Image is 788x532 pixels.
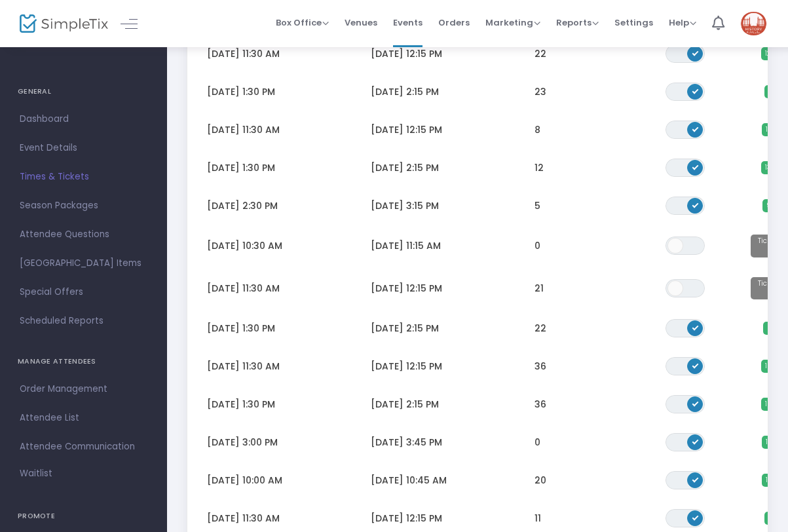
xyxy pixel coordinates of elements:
span: [DATE] 1:30 PM [207,85,275,98]
span: [DATE] 10:30 AM [207,239,282,252]
span: 23 [535,85,546,98]
span: 22 [535,322,546,335]
span: [DATE] 11:30 AM [207,47,280,60]
span: ON [692,49,699,56]
span: Dashboard [20,111,147,128]
span: ON [692,514,699,521]
span: [DATE] 10:00 AM [207,474,282,487]
h4: MANAGE ATTENDEES [18,349,149,375]
span: [DATE] 11:30 AM [207,360,280,373]
span: [DATE] 2:15 PM [371,85,439,98]
span: [DATE] 3:15 PM [371,199,439,212]
span: [GEOGRAPHIC_DATA] Items [20,255,147,272]
span: Events [393,6,422,39]
span: 12 [535,161,544,174]
span: [DATE] 2:15 PM [371,322,439,335]
span: Help [669,16,696,29]
span: [DATE] 1:30 PM [207,398,275,411]
span: Season Packages [20,197,147,214]
span: Attendee Questions [20,226,147,243]
span: 36 [535,398,546,411]
span: ON [692,201,699,208]
span: ON [692,324,699,331]
h4: GENERAL [18,79,149,105]
span: Orders [438,6,470,39]
span: 5 [535,199,540,212]
span: [DATE] 11:30 AM [207,123,280,136]
span: Marketing [485,16,540,29]
span: [DATE] 12:15 PM [371,47,442,60]
span: [DATE] 11:30 AM [207,512,280,525]
span: [DATE] 10:45 AM [371,474,447,487]
span: ON [692,400,699,407]
span: 11 [535,512,541,525]
span: [DATE] 2:15 PM [371,161,439,174]
span: 0 [535,239,540,252]
span: [DATE] 12:15 PM [371,123,442,136]
span: [DATE] 2:15 PM [371,398,439,411]
h4: PROMOTE [18,503,149,529]
span: [DATE] 11:30 AM [207,282,280,295]
span: Waitlist [20,467,52,480]
span: [DATE] 12:15 PM [371,512,442,525]
span: Settings [614,6,653,39]
span: Special Offers [20,284,147,301]
span: 20 [535,474,546,487]
span: Times & Tickets [20,168,147,185]
span: ON [692,476,699,483]
span: [DATE] 12:15 PM [371,360,442,373]
span: Scheduled Reports [20,313,147,330]
span: Reports [556,16,599,29]
span: [DATE] 1:30 PM [207,161,275,174]
span: 0 [535,436,540,449]
span: ON [692,362,699,369]
span: [DATE] 3:45 PM [371,436,442,449]
span: 36 [535,360,546,373]
span: ON [692,87,699,94]
span: [DATE] 12:15 PM [371,282,442,295]
span: 21 [535,282,544,295]
span: Attendee List [20,409,147,427]
span: 8 [535,123,540,136]
span: Order Management [20,381,147,398]
span: [DATE] 2:30 PM [207,199,278,212]
span: 22 [535,47,546,60]
span: [DATE] 11:15 AM [371,239,441,252]
span: Box Office [276,16,329,29]
span: ON [692,438,699,445]
span: Venues [345,6,377,39]
span: Attendee Communication [20,438,147,455]
span: Event Details [20,140,147,157]
span: [DATE] 3:00 PM [207,436,278,449]
span: ON [692,125,699,132]
span: [DATE] 1:30 PM [207,322,275,335]
span: ON [692,163,699,170]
